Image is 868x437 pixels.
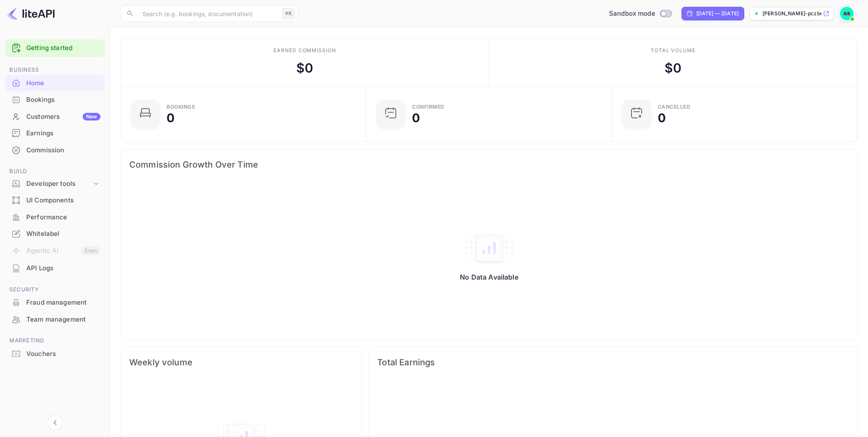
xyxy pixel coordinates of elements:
a: API Logs [5,260,105,276]
a: Getting started [26,43,100,53]
div: Vouchers [5,346,105,362]
div: Bookings [26,95,100,105]
div: Home [26,78,100,88]
span: Sandbox mode [609,9,655,19]
a: Fraud management [5,294,105,310]
a: Earnings [5,125,105,141]
div: Bookings [5,92,105,108]
span: Security [5,285,105,294]
div: ⌘K [282,8,295,19]
a: Whitelabel [5,226,105,241]
div: Total volume [651,47,696,54]
div: Switch to Production mode [606,9,675,19]
div: Click to change the date range period [682,7,744,20]
span: Commission Growth Over Time [129,158,849,171]
div: Home [5,75,105,92]
div: Earnings [26,129,100,138]
img: Andreas Stefanis [840,7,854,20]
a: Commission [5,142,105,158]
div: Fraud management [26,298,100,308]
span: Build [5,167,105,176]
p: [PERSON_NAME]-pczbe... [762,10,821,17]
a: Bookings [5,92,105,107]
a: Performance [5,209,105,225]
div: CANCELLED [658,104,691,109]
div: 0 [167,112,175,124]
div: Earned commission [273,47,336,54]
div: Vouchers [26,349,100,359]
span: Total Earnings [377,356,849,369]
a: UI Components [5,192,105,208]
div: Developer tools [5,176,105,191]
div: Commission [5,142,105,159]
div: Fraud management [5,294,105,311]
div: Performance [26,213,100,222]
div: CustomersNew [5,109,105,125]
div: Performance [5,209,105,226]
div: UI Components [26,196,100,205]
p: No Data Available [460,273,518,281]
div: UI Components [5,192,105,209]
a: CustomersNew [5,109,105,124]
div: $ 0 [665,59,682,78]
div: Whitelabel [5,226,105,242]
div: $ 0 [296,59,313,78]
div: Getting started [5,39,105,57]
img: empty-state-table2.svg [464,230,515,266]
div: Earnings [5,125,105,142]
div: Customers [26,112,100,122]
button: Collapse navigation [47,415,63,430]
div: New [83,113,100,120]
span: Weekly volume [129,356,353,369]
div: Team management [5,311,105,328]
div: Bookings [167,104,195,109]
div: API Logs [26,263,100,273]
span: Marketing [5,336,105,345]
div: API Logs [5,260,105,277]
span: Business [5,65,105,75]
div: 0 [412,112,420,124]
input: Search (e.g. bookings, documentation) [137,5,279,22]
div: Commission [26,146,100,155]
div: [DATE] — [DATE] [696,10,739,17]
div: Developer tools [26,179,92,189]
div: Confirmed [412,104,445,109]
div: Team management [26,315,100,325]
div: 0 [658,112,666,124]
a: Vouchers [5,346,105,361]
img: LiteAPI logo [7,7,55,20]
a: Home [5,75,105,91]
a: Team management [5,311,105,327]
div: Whitelabel [26,229,100,239]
